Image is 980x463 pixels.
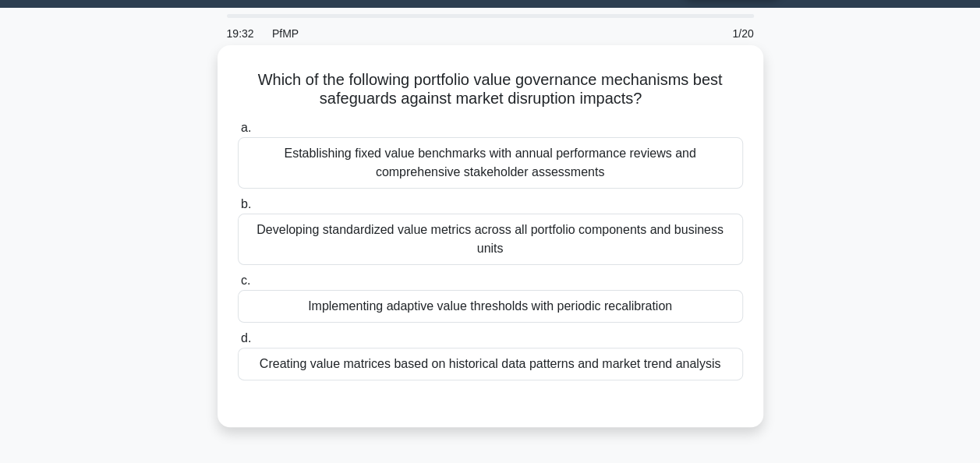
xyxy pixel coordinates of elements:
[672,18,763,49] div: 1/20
[238,348,743,380] div: Creating value matrices based on historical data patterns and market trend analysis
[241,274,250,287] span: c.
[238,214,743,265] div: Developing standardized value metrics across all portfolio components and business units
[238,290,743,323] div: Implementing adaptive value thresholds with periodic recalibration
[238,137,743,189] div: Establishing fixed value benchmarks with annual performance reviews and comprehensive stakeholder...
[241,331,251,345] span: d.
[236,70,745,109] h5: Which of the following portfolio value governance mechanisms best safeguards against market disru...
[241,197,251,210] span: b.
[241,121,251,134] span: a.
[218,18,263,49] div: 19:32
[263,18,536,49] div: PfMP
